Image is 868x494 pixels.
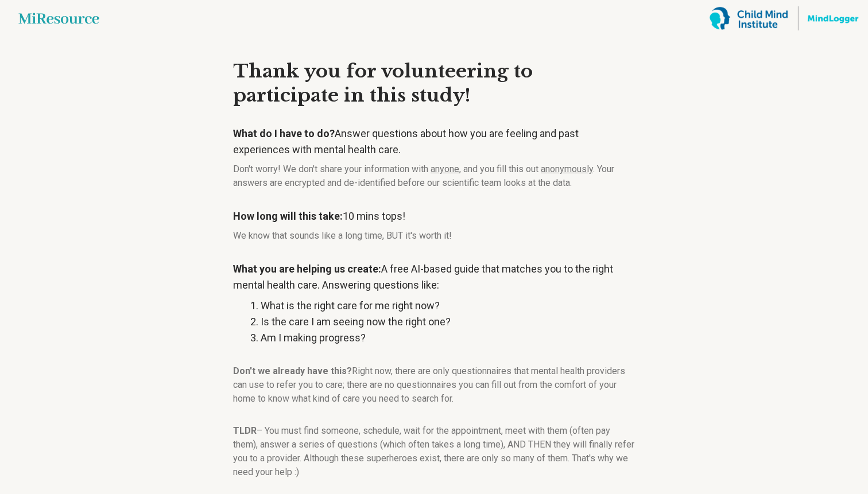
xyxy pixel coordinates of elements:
strong: What do I have to do? [233,127,335,139]
p: Don't worry! We don't share your information with , and you fill this out . Your answers are encr... [233,162,635,190]
p: Answer questions about how you are feeling and past experiences with mental health care. [233,126,635,158]
span: anyone [431,164,459,174]
span: anonymously [541,164,593,174]
p: We know that sounds like a long time, BUT it's worth it! [233,229,635,243]
strong: TLDR [233,425,257,436]
li: What is the right care for me right now? [261,298,635,314]
li: Is the care I am seeing now the right one? [261,314,635,330]
p: – You must find someone, schedule, wait for the appointment, meet with them (often pay them), ans... [233,424,635,479]
strong: How long will this take: [233,210,343,222]
h3: Thank you for volunteering to participate in this study! [233,60,635,107]
p: A free AI-based guide that matches you to the right mental health care. Answering questions like: [233,261,635,293]
p: Right now, there are only questionnaires that mental health providers can use to refer you to car... [233,364,635,406]
p: 10 mins tops! [233,208,635,224]
li: Am I making progress? [261,330,635,346]
strong: Don't we already have this? [233,365,352,376]
strong: What you are helping us create: [233,263,381,275]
